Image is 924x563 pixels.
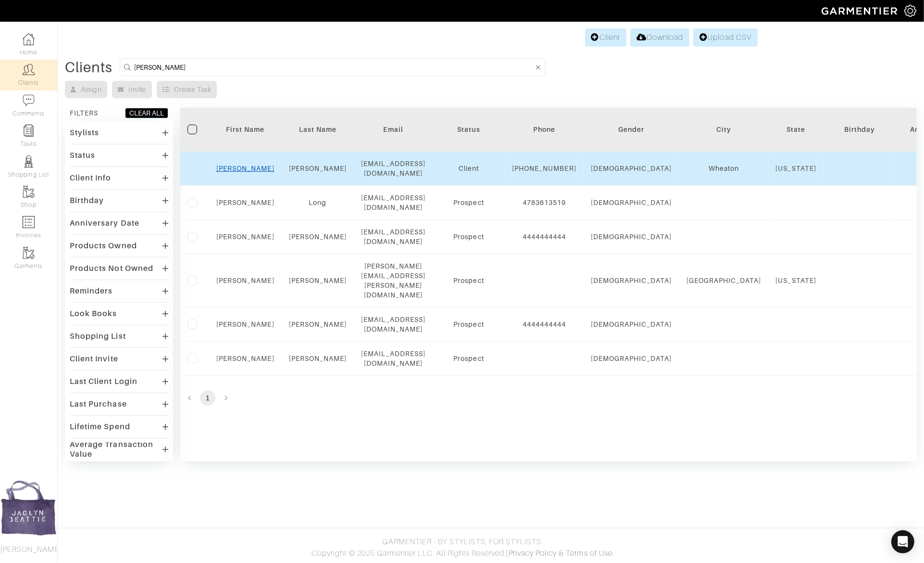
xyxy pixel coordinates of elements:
div: [EMAIL_ADDRESS][DOMAIN_NAME] [361,193,425,212]
img: reminder-icon-8004d30b9f0a5d33ae49ab947aed9ed385cf756f9e5892f1edd6e32f2345188e.png [23,125,35,137]
a: [PERSON_NAME] [289,320,347,328]
button: page 1 [200,390,215,406]
div: Last Name [289,125,347,134]
div: [US_STATE] [776,164,817,173]
div: Prospect [440,198,498,207]
div: 4444444444 [512,320,576,329]
div: Email [361,125,425,134]
div: Prospect [440,276,498,285]
a: Client [585,28,626,47]
div: Clients [65,63,112,72]
div: Wheaton [687,164,762,173]
div: State [776,125,817,134]
a: [PERSON_NAME] [216,165,275,172]
div: [US_STATE] [776,276,817,285]
button: CLEAR ALL [125,108,168,118]
div: Prospect [440,232,498,242]
a: [PERSON_NAME] [216,320,275,328]
img: garments-icon-b7da505a4dc4fd61783c78ac3ca0ef83fa9d6f193b1c9dc38574b1d14d53ca28.png [23,247,35,259]
div: Lifetime Spend [70,422,130,432]
div: Gender [591,125,672,134]
div: Status [70,151,95,160]
div: Reminders [70,286,112,296]
div: [PERSON_NAME][EMAIL_ADDRESS][PERSON_NAME][DOMAIN_NAME] [361,261,425,300]
a: Download [630,28,689,47]
a: [PERSON_NAME] [216,233,275,241]
div: [EMAIL_ADDRESS][DOMAIN_NAME] [361,159,425,178]
img: stylists-icon-eb353228a002819b7ec25b43dbf5f0378dd9e0616d9560372ff212230b889e62.png [23,155,35,167]
div: Products Owned [70,241,137,251]
th: Toggle SortBy [209,108,282,152]
div: CLEAR ALL [129,108,164,118]
a: Privacy Policy & Terms of Use [509,549,612,558]
nav: pagination navigation [180,390,917,406]
div: [GEOGRAPHIC_DATA] [687,276,762,285]
div: Client Info [70,173,112,183]
div: Phone [512,125,576,134]
div: Last Purchase [70,399,127,409]
div: City [687,125,762,134]
img: dashboard-icon-dbcd8f5a0b271acd01030246c82b418ddd0df26cd7fceb0bd07c9910d44c42f6.png [23,33,35,45]
div: Products Not Owned [70,264,153,273]
div: Last Client Login [70,377,137,386]
div: [DEMOGRAPHIC_DATA] [591,164,672,173]
div: 4444444444 [512,232,576,242]
a: Upload CSV [693,28,758,47]
div: First Name [216,125,275,134]
div: [EMAIL_ADDRESS][DOMAIN_NAME] [361,227,425,246]
img: comment-icon-a0a6a9ef722e966f86d9cbdc48e553b5cf19dbc54f86b18d962a5391bc8f6eb6.png [23,94,35,106]
img: garmentier-logo-header-white-b43fb05a5012e4ada735d5af1a66efaba907eab6374d6393d1fbf88cb4ef424d.png [817,2,904,19]
input: Search by name, email, phone, city, or state [134,61,534,73]
img: gear-icon-white-bd11855cb880d31180b6d7d6211b90ccbf57a29d726f0c71d8c61bd08dd39cc2.png [904,5,916,17]
a: [PERSON_NAME] [289,165,347,172]
a: [PERSON_NAME] [216,355,275,362]
div: [DEMOGRAPHIC_DATA] [591,354,672,363]
div: Open Intercom Messenger [891,530,914,553]
th: Toggle SortBy [584,108,679,152]
span: Copyright © 2025 Garmentier LLC. All Rights Reserved. [312,549,506,558]
img: orders-icon-0abe47150d42831381b5fb84f609e132dff9fe21cb692f30cb5eec754e2cba89.png [23,216,35,228]
a: [PERSON_NAME] [289,355,347,362]
div: Prospect [440,320,498,329]
div: 4783613519 [512,198,576,207]
th: Toggle SortBy [282,108,354,152]
div: FILTERS [70,108,98,118]
div: Birthday [831,125,888,134]
th: Toggle SortBy [824,108,896,152]
div: Client Invite [70,354,118,364]
a: [PERSON_NAME] [216,277,275,284]
div: Anniversary Date [70,218,139,228]
th: Toggle SortBy [433,108,505,152]
div: Average Transaction Value [70,440,162,459]
div: Client [440,164,498,173]
div: Stylists [70,128,99,138]
div: Prospect [440,354,498,363]
div: [DEMOGRAPHIC_DATA] [591,320,672,329]
div: [EMAIL_ADDRESS][DOMAIN_NAME] [361,315,425,334]
div: [PHONE_NUMBER] [512,164,576,173]
a: [PERSON_NAME] [289,233,347,241]
a: Long [309,199,326,206]
div: [EMAIL_ADDRESS][DOMAIN_NAME] [361,349,425,368]
div: Status [440,125,498,134]
div: [DEMOGRAPHIC_DATA] [591,198,672,207]
a: [PERSON_NAME] [216,199,275,206]
div: Look Books [70,309,117,319]
img: garments-icon-b7da505a4dc4fd61783c78ac3ca0ef83fa9d6f193b1c9dc38574b1d14d53ca28.png [23,186,35,198]
div: [DEMOGRAPHIC_DATA] [591,276,672,285]
div: Birthday [70,196,104,205]
div: [DEMOGRAPHIC_DATA] [591,232,672,242]
div: Shopping List [70,332,126,341]
img: clients-icon-6bae9207a08558b7cb47a8932f037763ab4055f8c8b6bfacd5dc20c3e0201464.png [23,64,35,76]
a: [PERSON_NAME] [289,277,347,284]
